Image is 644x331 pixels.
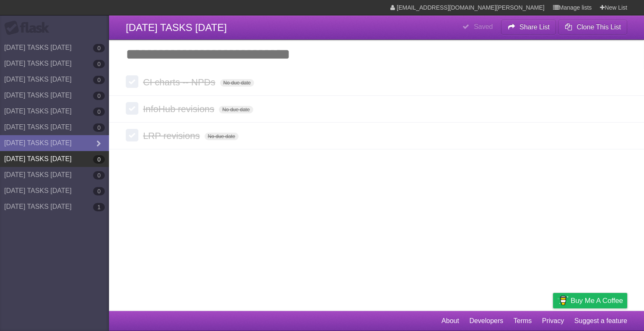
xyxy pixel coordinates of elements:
[474,23,493,30] b: Saved
[93,76,105,84] b: 0
[126,22,227,33] span: [DATE] TASKS [DATE]
[126,129,138,141] label: Done
[126,102,138,115] label: Done
[441,313,459,329] a: About
[93,203,105,211] b: 1
[576,23,621,31] b: Clone This List
[4,21,55,36] div: Flask
[93,155,105,164] b: 0
[557,293,569,308] img: Buy me a coffee
[93,92,105,100] b: 0
[501,20,556,35] button: Share List
[143,131,202,141] span: LRP revisions
[514,313,532,329] a: Terms
[126,75,138,88] label: Done
[553,293,627,308] a: Buy me a coffee
[220,79,254,87] span: No due date
[558,20,627,35] button: Clone This List
[93,44,105,52] b: 0
[219,106,253,113] span: No due date
[93,108,105,116] b: 0
[542,313,564,329] a: Privacy
[519,23,550,31] b: Share List
[469,313,503,329] a: Developers
[143,77,217,87] span: CI charts -- NPDs
[93,60,105,68] b: 0
[205,133,239,140] span: No due date
[93,171,105,180] b: 0
[143,104,216,114] span: InfoHub revisions
[93,123,105,132] b: 0
[574,313,627,329] a: Suggest a feature
[93,187,105,195] b: 0
[571,293,623,308] span: Buy me a coffee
